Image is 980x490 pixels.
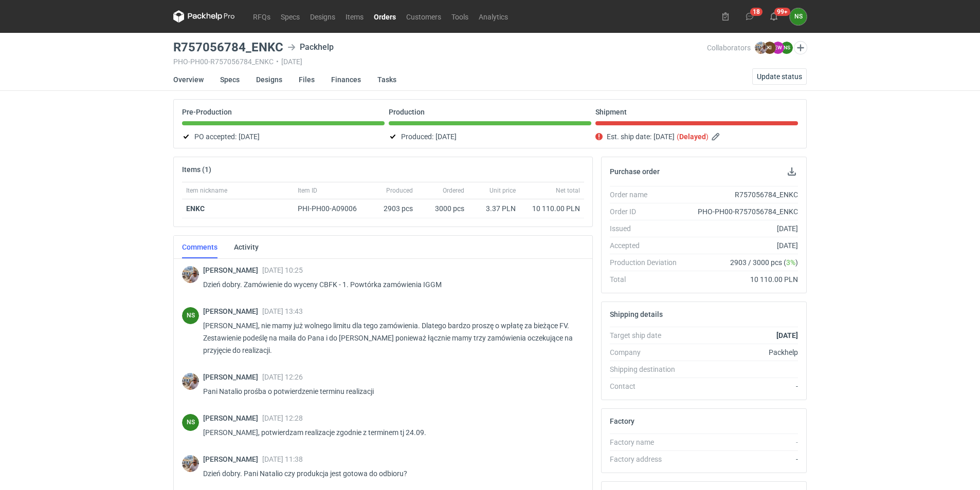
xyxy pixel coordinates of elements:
span: Unit price [489,186,516,195]
div: Company [610,347,685,357]
span: Produced [386,186,413,195]
span: [DATE] [654,130,675,143]
h2: Factory [610,417,634,425]
div: 2903 pcs [371,199,417,218]
div: Natalia Stępak [182,414,199,431]
button: 99+ [766,8,782,25]
button: Edit estimated shipping date [711,130,723,143]
strong: Delayed [679,133,706,141]
div: - [685,454,798,464]
a: Items [340,10,369,23]
figcaption: NS [182,307,199,324]
h3: R757056784_ENKC [173,41,283,53]
figcaption: EW [772,42,784,54]
a: Orders [369,10,401,23]
div: 10 110.00 PLN [685,274,798,285]
span: 3% [786,258,795,267]
div: Total [610,274,685,285]
span: [DATE] 11:38 [262,455,303,463]
a: Analytics [474,10,513,23]
div: Order name [610,190,685,200]
div: Natalia Stępak [182,307,199,324]
div: Natalia Stępak [790,8,807,25]
div: Shipping destination [610,364,685,374]
span: [DATE] 10:25 [262,266,303,274]
span: Collaborators [707,44,751,52]
a: Files [299,68,315,91]
a: Comments [182,236,217,258]
div: Packhelp [287,41,334,53]
div: [DATE] [685,223,798,234]
span: [DATE] [435,130,457,143]
span: Update status [757,73,802,80]
p: Production [389,108,425,116]
span: Item ID [298,186,317,195]
div: Order ID [610,206,685,217]
p: Pre-Production [182,108,232,116]
div: Produced: [389,130,591,143]
div: PHO-PH00-R757056784_ENKC [685,206,798,217]
img: Michał Palasek [182,455,199,472]
span: [PERSON_NAME] [203,266,262,274]
h2: Items (1) [182,165,211,174]
a: Designs [305,10,340,23]
span: Ordered [443,186,464,195]
a: Designs [256,68,282,91]
a: Customers [401,10,446,23]
div: R757056784_ENKC [685,190,798,200]
div: Production Deviation [610,257,685,268]
em: ( [677,133,679,141]
span: • [276,58,279,66]
a: RFQs [248,10,276,23]
a: Finances [331,68,361,91]
button: NS [790,8,807,25]
div: - [685,437,798,447]
div: Issued [610,223,685,234]
div: 10 110.00 PLN [524,203,580,214]
figcaption: NS [781,42,793,54]
h2: Shipping details [610,310,663,318]
span: [PERSON_NAME] [203,307,262,315]
div: [DATE] [685,240,798,251]
div: Contact [610,381,685,391]
a: Tasks [377,68,396,91]
h2: Purchase order [610,167,660,176]
strong: [DATE] [776,331,798,340]
span: [DATE] 12:28 [262,414,303,422]
img: Michał Palasek [182,266,199,283]
span: [PERSON_NAME] [203,455,262,463]
span: [PERSON_NAME] [203,373,262,381]
img: Michał Palasek [755,42,767,54]
span: [DATE] 13:43 [262,307,303,315]
span: [DATE] [239,130,260,143]
figcaption: KI [764,42,776,54]
a: Tools [446,10,474,23]
div: PHI-PH00-A09006 [298,203,367,214]
div: - [685,381,798,391]
div: Est. ship date: [595,130,798,143]
button: 18 [741,8,758,25]
span: Net total [556,186,580,195]
p: Pani Natalio prośba o potwierdzenie terminu realizacji [203,385,576,398]
strong: ENKC [186,204,205,213]
p: [PERSON_NAME], nie mamy już wolnego limitu dla tego zamówienia. Dlatego bardzo proszę o wpłatę za... [203,319,576,356]
a: Specs [220,68,240,91]
button: Edit collaborators [794,41,807,54]
em: ) [706,133,709,141]
div: 3000 pcs [417,199,468,218]
svg: Packhelp Pro [173,10,235,23]
div: Target ship date [610,330,685,341]
a: Activity [234,236,259,258]
div: PHO-PH00-R757056784_ENKC [DATE] [173,58,707,66]
img: Michał Palasek [182,373,199,390]
a: Specs [276,10,305,23]
p: Dzień dobry. Pani Natalio czy produkcja jest gotowa do odbioru? [203,467,576,480]
span: Item nickname [186,186,227,195]
button: Update status [752,68,807,85]
div: Packhelp [685,347,798,357]
div: Accepted [610,240,685,251]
